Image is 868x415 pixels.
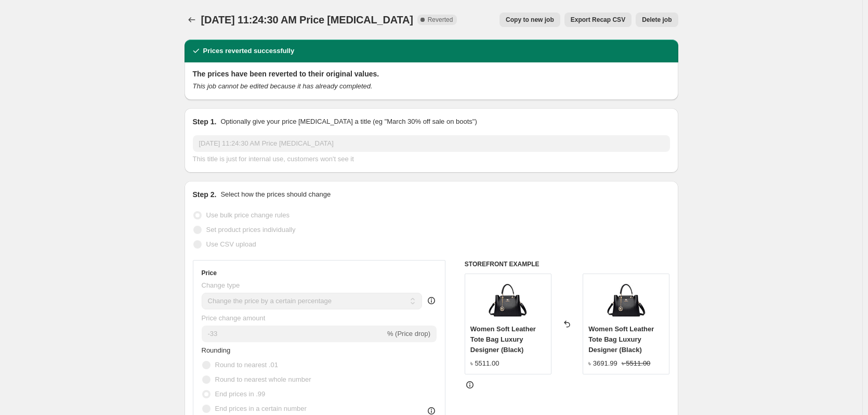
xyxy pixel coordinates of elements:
[220,189,331,200] p: Select how the prices should change
[193,155,354,163] span: This title is just for internal use, customers won't see it
[636,12,678,27] button: Delete job
[470,358,499,369] div: ৳ 5511.00
[215,390,266,398] span: End prices in .99
[215,361,278,369] span: Round to nearest .01
[202,314,266,322] span: Price change amount
[564,12,632,27] button: Export Recap CSV
[426,295,437,306] div: help
[206,211,290,219] span: Use bulk price change rules
[588,325,654,354] span: Women Soft Leather Tote Bag Luxury Designer (Black)
[202,281,240,289] span: Change type
[193,82,373,90] i: This job cannot be edited because it has already completed.
[193,135,670,152] input: 30% off holiday sale
[487,279,529,321] img: 6c54da93d07898beb17f1021f4b04020_80x.jpg
[499,12,560,27] button: Copy to new job
[185,12,199,27] button: Price change jobs
[606,279,647,321] img: 6c54da93d07898beb17f1021f4b04020_80x.jpg
[465,260,670,268] h6: STOREFRONT EXAMPLE
[206,240,256,248] span: Use CSV upload
[193,116,217,127] h2: Step 1.
[622,358,651,369] strike: ৳ 5511.00
[215,375,311,383] span: Round to nearest whole number
[642,16,672,24] span: Delete job
[201,14,413,25] span: [DATE] 11:24:30 AM Price [MEDICAL_DATA]
[506,16,554,24] span: Copy to new job
[202,346,231,354] span: Rounding
[202,269,217,277] h3: Price
[220,116,477,127] p: Optionally give your price [MEDICAL_DATA] a title (eg "March 30% off sale on boots")
[202,326,385,342] input: -15
[588,358,617,369] div: ৳ 3691.99
[387,330,430,338] span: % (Price drop)
[571,16,625,24] span: Export Recap CSV
[215,405,307,412] span: End prices in a certain number
[470,325,536,354] span: Women Soft Leather Tote Bag Luxury Designer (Black)
[193,69,670,79] h2: The prices have been reverted to their original values.
[428,16,453,24] span: Reverted
[203,46,295,56] h2: Prices reverted successfully
[206,226,296,234] span: Set product prices individually
[193,189,217,200] h2: Step 2.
